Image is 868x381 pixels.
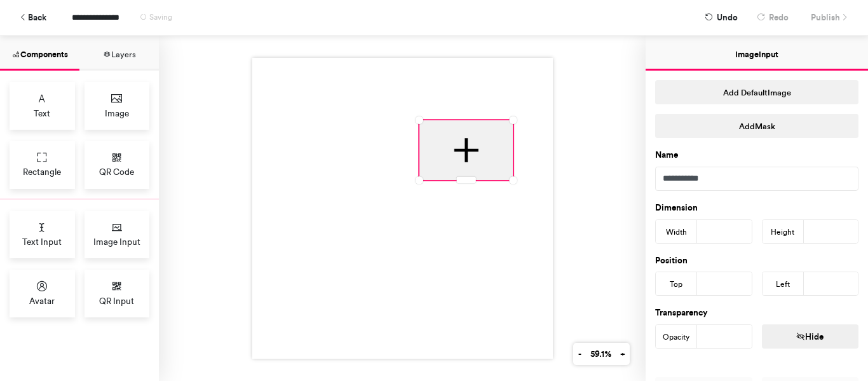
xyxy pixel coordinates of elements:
[99,294,134,307] span: QR Input
[656,272,697,296] div: Top
[763,272,804,296] div: Left
[698,6,744,29] button: Undo
[615,343,630,365] button: +
[655,149,678,162] label: Name
[29,294,55,307] span: Avatar
[99,165,134,178] span: QR Code
[149,13,172,22] span: Saving
[585,343,616,365] button: 59.1%
[655,80,858,104] button: Add DefaultImage
[34,107,50,120] span: Text
[105,107,129,120] span: Image
[93,235,140,248] span: Image Input
[655,202,698,214] label: Dimension
[22,235,62,248] span: Text Input
[573,343,586,365] button: -
[13,6,53,29] button: Back
[655,307,708,319] label: Transparency
[655,254,688,267] label: Position
[79,36,159,71] button: Layers
[646,36,868,71] button: Image Input
[804,317,853,366] iframe: Drift Widget Chat Controller
[762,324,859,349] button: Hide
[23,165,61,178] span: Rectangle
[655,114,858,138] button: AddMask
[656,325,697,349] div: Opacity
[763,220,804,244] div: Height
[717,6,738,29] span: Undo
[656,220,697,244] div: Width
